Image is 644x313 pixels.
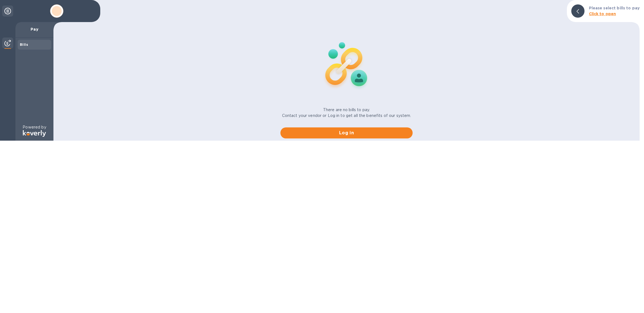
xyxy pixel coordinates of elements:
p: There are no bills to pay. Contact your vendor or Log in to get all the benefits of our system. [282,107,411,119]
b: Bills [20,42,28,47]
p: Pay [20,26,49,32]
button: Log in [280,127,413,138]
b: Please select bills to pay [589,6,640,10]
span: Log in [285,130,408,136]
p: Powered by [23,124,46,130]
img: Logo [23,130,46,137]
b: Click to open [589,12,616,16]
